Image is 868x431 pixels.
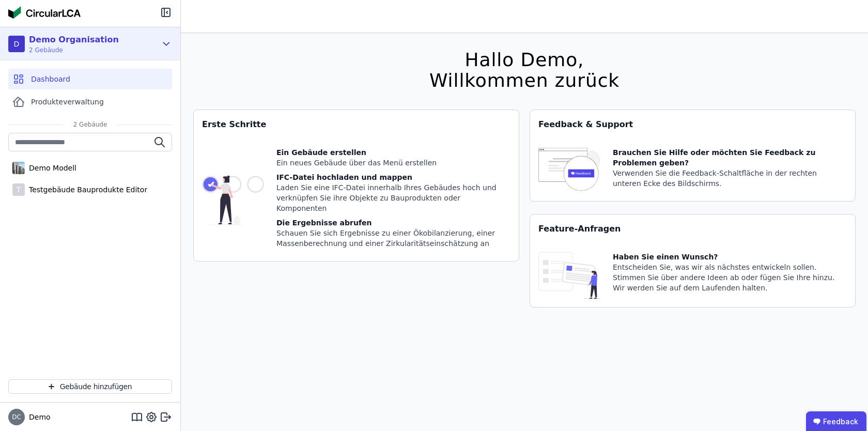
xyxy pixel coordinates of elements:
[25,163,76,173] div: Demo Modell
[194,110,519,139] div: Erste Schritte
[530,214,855,243] div: Feature-Anfragen
[202,147,264,253] img: getting_started_tile-DrF_GRSv.svg
[8,379,172,394] button: Gebäude hinzufügen
[530,110,855,139] div: Feedback & Support
[31,97,104,107] span: Produkteverwaltung
[429,70,619,91] div: Willkommen zurück
[276,218,510,228] div: Die Ergebnisse abrufen
[8,6,81,19] img: Concular
[31,74,70,84] span: Dashboard
[12,160,25,176] img: Demo Modell
[276,147,510,158] div: Ein Gebäude erstellen
[12,414,21,420] span: DC
[8,36,25,52] div: D
[538,252,600,299] img: feature_request_tile-UiXE1qGU.svg
[538,147,600,193] img: feedback-icon-HCTs5lye.svg
[25,184,147,195] div: Testgebäude Bauprodukte Editor
[25,412,51,422] span: Demo
[276,228,510,249] div: Schauen Sie sich Ergebnisse zu einer Ökobilanzierung, einer Massenberechnung und einer Zirkularit...
[29,34,119,46] div: Demo Organisation
[613,168,847,189] div: Verwenden Sie die Feedback-Schaltfläche in der rechten unteren Ecke des Bildschirms.
[276,182,510,213] div: Laden Sie eine IFC-Datei innerhalb Ihres Gebäudes hoch und verknüpfen Sie ihre Objekte zu Bauprod...
[29,46,119,54] span: 2 Gebäude
[613,252,847,262] div: Haben Sie einen Wunsch?
[276,158,510,168] div: Ein neues Gebäude über das Menü erstellen
[613,147,847,168] div: Brauchen Sie Hilfe oder möchten Sie Feedback zu Problemen geben?
[63,120,118,129] span: 2 Gebäude
[613,262,847,293] div: Entscheiden Sie, was wir als nächstes entwickeln sollen. Stimmen Sie über andere Ideen ab oder fü...
[429,50,619,70] div: Hallo Demo,
[12,183,25,196] div: T
[276,172,510,182] div: IFC-Datei hochladen und mappen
